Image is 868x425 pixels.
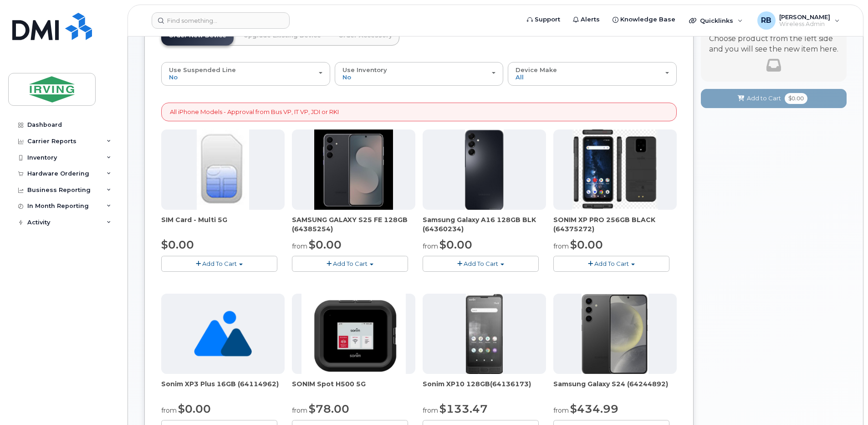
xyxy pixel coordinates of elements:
[594,260,629,267] span: Add To Cart
[785,93,807,104] span: $0.00
[582,294,648,374] img: s24.jpg
[683,11,749,30] div: Quicklinks
[342,73,351,81] span: No
[747,94,781,103] span: Add to Cart
[751,11,846,30] div: Roberts, Brad
[553,242,569,250] small: from
[170,108,339,116] p: All iPhone Models - Approval from Bus VP, IT VP, JDI or RKI
[309,402,349,415] span: $78.00
[516,66,557,73] span: Device Make
[572,130,658,210] img: SONIM_XP_PRO_-_JDIRVING.png
[161,215,285,233] div: SIM Card - Multi 5G
[466,294,503,374] img: XP10.jpg
[535,15,560,24] span: Support
[292,215,415,233] div: SAMSUNG GALAXY S25 FE 128GB (64385254)
[553,256,669,272] button: Add To Cart
[439,402,488,415] span: $133.47
[423,256,539,272] button: Add To Cart
[197,130,249,210] img: 00D627D4-43E9-49B7-A367-2C99342E128C.jpg
[700,17,733,24] span: Quicklinks
[620,15,675,24] span: Knowledge Base
[292,406,307,415] small: from
[567,10,606,29] a: Alerts
[553,379,677,398] div: Samsung Galaxy S24 (64244892)
[333,260,368,267] span: Add To Cart
[309,238,342,251] span: $0.00
[508,62,677,86] button: Device Make All
[570,402,618,415] span: $434.99
[606,10,682,29] a: Knowledge Base
[521,10,567,29] a: Support
[465,130,504,210] img: A16_-_JDI.png
[335,62,504,86] button: Use Inventory No
[779,21,830,28] span: Wireless Admin
[342,66,387,73] span: Use Inventory
[423,406,438,415] small: from
[152,12,290,29] input: Find something...
[709,34,838,55] p: Choose product from the left side and you will see the new item here.
[301,294,406,374] img: SONIM.png
[169,73,178,81] span: No
[161,379,285,398] div: Sonim XP3 Plus 16GB (64114962)
[292,379,415,398] div: SONIM Spot H500 5G
[553,215,677,233] div: SONIM XP PRO 256GB BLACK (64375272)
[161,406,177,415] small: from
[464,260,498,267] span: Add To Cart
[423,215,546,233] div: Samsung Galaxy A16 128GB BLK (64360234)
[439,238,472,251] span: $0.00
[761,15,771,26] span: RB
[314,130,393,210] img: image-20250915-182548.jpg
[423,379,546,398] div: Sonim XP10 128GB(64136173)
[194,294,252,374] img: no_image_found-2caef05468ed5679b831cfe6fc140e25e0c280774317ffc20a367ab7fd17291e.png
[292,256,408,272] button: Add To Cart
[779,13,830,21] span: [PERSON_NAME]
[161,62,330,86] button: Use Suspended Line No
[161,256,277,272] button: Add To Cart
[161,238,194,251] span: $0.00
[423,242,438,250] small: from
[292,242,307,250] small: from
[581,15,600,24] span: Alerts
[178,402,211,415] span: $0.00
[570,238,603,251] span: $0.00
[169,66,236,73] span: Use Suspended Line
[202,260,237,267] span: Add To Cart
[516,73,524,81] span: All
[553,406,569,415] small: from
[701,89,847,108] button: Add to Cart $0.00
